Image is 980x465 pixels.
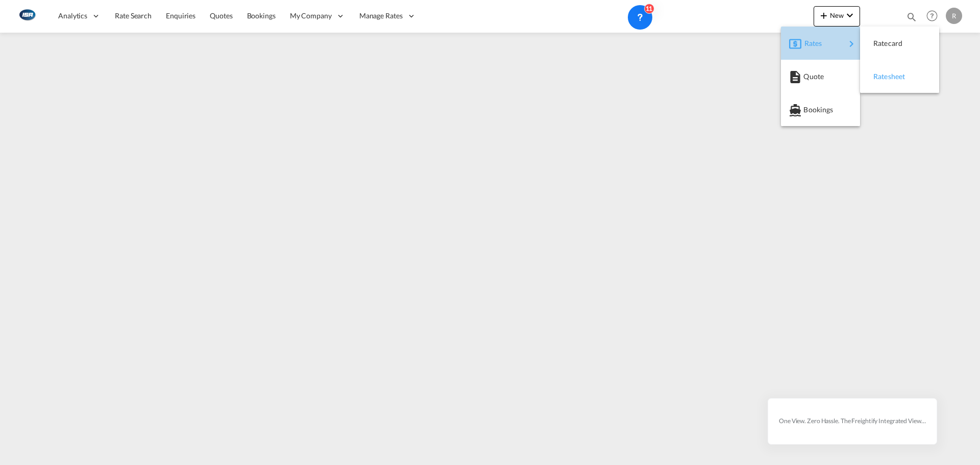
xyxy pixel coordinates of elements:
span: Bookings [803,100,815,120]
md-icon: icon-chevron-right [845,38,857,50]
span: Quote [803,66,815,87]
button: Bookings [781,93,860,126]
div: Quote [789,64,852,89]
button: Quote [781,60,860,93]
span: Rates [804,33,817,54]
div: Bookings [789,97,852,123]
